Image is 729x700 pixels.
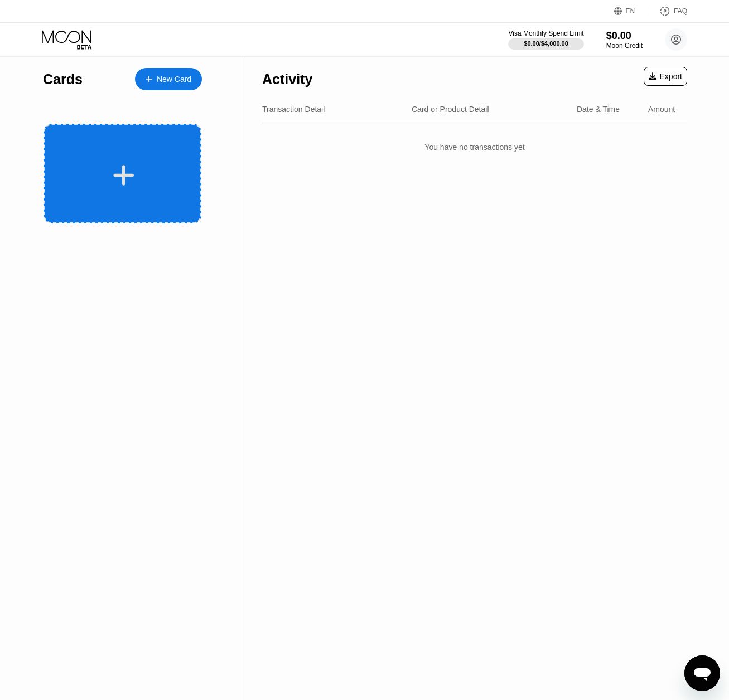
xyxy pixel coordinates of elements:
[262,105,325,114] div: Transaction Detail
[648,6,687,17] div: FAQ
[606,30,643,50] div: $0.00Moon Credit
[157,75,191,84] div: New Card
[43,71,83,87] div: Cards
[524,40,568,47] div: $0.00 / $4,000.00
[412,105,489,114] div: Card or Product Detail
[606,30,643,42] div: $0.00
[649,72,682,81] div: Export
[648,105,675,114] div: Amount
[262,71,312,87] div: Activity
[614,6,648,17] div: EN
[684,655,720,691] iframe: Button to launch messaging window
[644,67,687,86] div: Export
[606,42,643,50] div: Moon Credit
[135,68,202,90] div: New Card
[262,132,687,163] div: You have no transactions yet
[577,105,620,114] div: Date & Time
[508,30,583,37] div: Visa Monthly Spend Limit
[508,30,583,50] div: Visa Monthly Spend Limit$0.00/$4,000.00
[626,7,635,15] div: EN
[674,7,687,15] div: FAQ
